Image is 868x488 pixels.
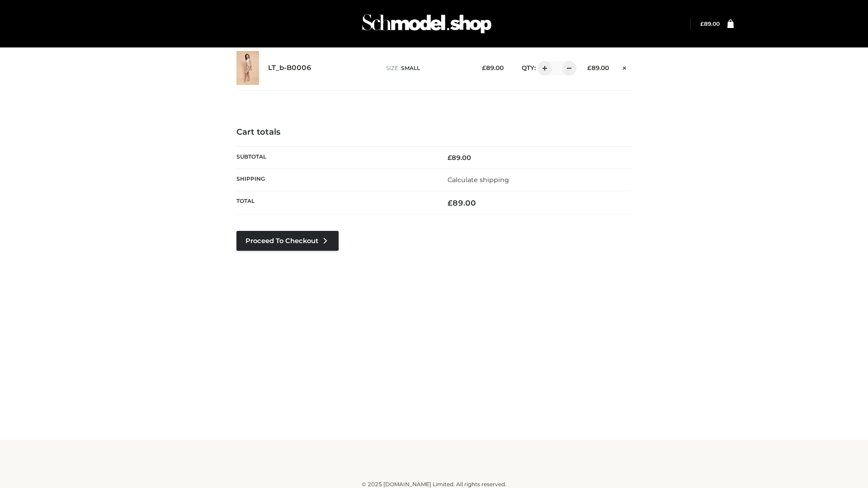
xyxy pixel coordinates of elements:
img: LT_b-B0006 - SMALL [236,51,259,85]
bdi: 89.00 [448,154,471,162]
a: Remove this item [618,61,632,73]
span: £ [482,64,486,71]
div: QTY: [513,61,573,75]
span: £ [700,20,704,27]
span: £ [587,64,591,71]
bdi: 89.00 [448,198,476,207]
a: £89.00 [700,20,720,27]
p: size : [386,64,468,72]
th: Total [236,191,434,215]
a: Calculate shipping [448,176,509,184]
a: Proceed to Checkout [236,231,339,251]
span: SMALL [401,65,420,71]
a: LT_b-B0006 [268,64,311,72]
h4: Cart totals [236,127,632,137]
th: Shipping [236,169,434,191]
span: £ [448,198,453,207]
img: Schmodel Admin 964 [359,6,495,42]
th: Subtotal [236,146,434,169]
bdi: 89.00 [482,64,504,71]
span: £ [448,154,452,162]
bdi: 89.00 [587,64,609,71]
bdi: 89.00 [700,20,720,27]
